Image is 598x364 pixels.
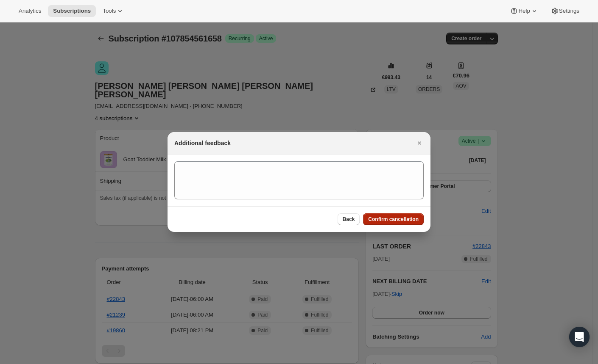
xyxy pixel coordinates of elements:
[363,213,424,225] button: Confirm cancellation
[569,327,590,347] div: Open Intercom Messenger
[14,5,46,17] button: Analytics
[545,5,584,17] button: Settings
[414,137,425,149] button: Close
[518,8,530,14] span: Help
[103,8,116,14] span: Tools
[174,139,231,147] h2: Additional feedback
[559,8,579,14] span: Settings
[338,213,360,225] button: Back
[368,216,419,223] span: Confirm cancellation
[505,5,543,17] button: Help
[343,216,355,223] span: Back
[53,8,91,14] span: Subscriptions
[19,8,41,14] span: Analytics
[48,5,96,17] button: Subscriptions
[98,5,129,17] button: Tools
